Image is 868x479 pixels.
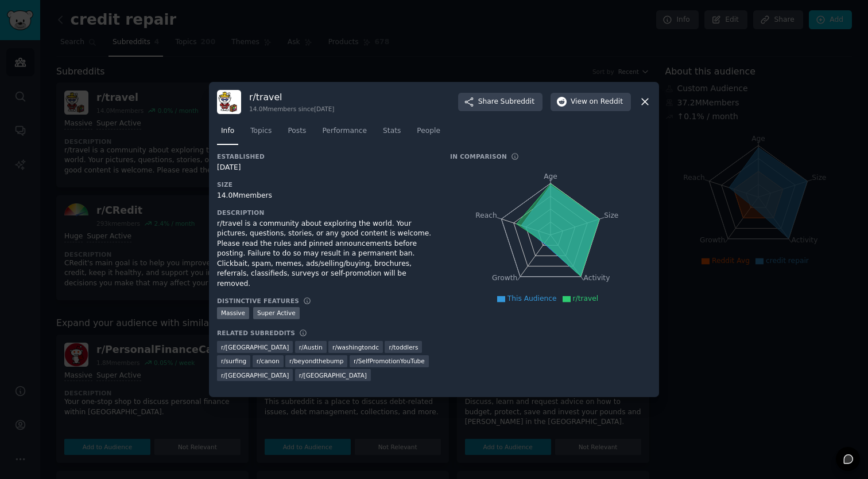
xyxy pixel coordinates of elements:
[249,105,334,113] div: 14.0M members since [DATE]
[217,307,249,319] div: Massive
[288,126,306,136] span: Posts
[250,126,272,136] span: Topics
[332,343,379,351] span: r/ washingtondc
[217,191,434,201] div: 14.0M members
[492,274,517,282] tspan: Growth
[475,211,497,219] tspan: Reach
[551,93,631,111] button: Viewon Reddit
[507,295,557,303] span: This Audience
[571,97,623,107] span: View
[299,343,323,351] span: r/ Austin
[217,297,299,305] h3: Distinctive Features
[458,93,542,111] button: ShareSubreddit
[289,357,343,365] span: r/ beyondthebump
[217,219,434,289] div: r/travel is a community about exploring the world. Your pictures, questions, stories, or any good...
[253,307,300,319] div: Super Active
[217,209,434,217] h3: Description
[217,163,434,173] div: [DATE]
[217,90,241,114] img: travel
[221,126,234,136] span: Info
[604,211,618,219] tspan: Size
[450,152,507,160] h3: In Comparison
[221,357,246,365] span: r/ surfing
[544,172,557,180] tspan: Age
[584,274,610,282] tspan: Activity
[318,122,371,146] a: Performance
[478,97,534,107] span: Share
[217,180,434,189] h3: Size
[246,122,276,146] a: Topics
[322,126,367,136] span: Performance
[389,343,418,351] span: r/ toddlers
[501,97,534,107] span: Subreddit
[590,97,623,107] span: on Reddit
[383,126,401,136] span: Stats
[217,122,238,146] a: Info
[299,371,367,379] span: r/ [GEOGRAPHIC_DATA]
[249,91,334,103] h3: r/ travel
[284,122,310,146] a: Posts
[379,122,405,146] a: Stats
[221,371,289,379] span: r/ [GEOGRAPHIC_DATA]
[417,126,440,136] span: People
[257,357,280,365] span: r/ canon
[217,152,434,160] h3: Established
[413,122,444,146] a: People
[573,295,599,303] span: r/travel
[221,343,289,351] span: r/ [GEOGRAPHIC_DATA]
[354,357,425,365] span: r/ SelfPromotionYouTube
[217,329,295,337] h3: Related Subreddits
